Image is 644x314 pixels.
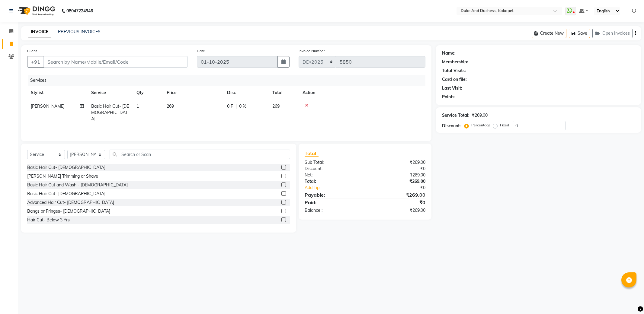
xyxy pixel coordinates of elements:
[365,199,430,206] div: ₹0
[31,103,65,109] span: [PERSON_NAME]
[91,103,129,122] span: Basic Hair Cut- [DEMOGRAPHIC_DATA]
[197,48,205,54] label: Date
[43,56,188,68] input: Search by Name/Mobile/Email/Code
[27,48,37,54] label: Client
[300,207,365,214] div: Balance :
[28,75,430,86] div: Services
[376,185,430,191] div: ₹0
[15,2,57,19] img: logo
[592,29,633,38] button: Open Invoices
[28,27,51,37] a: INVOICE
[442,85,462,91] div: Last Visit:
[442,94,456,100] div: Points:
[365,178,430,185] div: ₹269.00
[110,150,290,159] input: Search or Scan
[300,172,365,178] div: Net:
[239,103,246,109] span: 0 %
[27,164,105,171] div: Basic Hair Cut- [DEMOGRAPHIC_DATA]
[58,29,101,34] a: PREVIOUS INVOICES
[365,207,430,214] div: ₹269.00
[27,86,88,100] th: Stylist
[365,159,430,166] div: ₹269.00
[66,2,93,19] b: 08047224946
[442,123,461,129] div: Discount:
[27,182,128,188] div: Basic Hair Cut and Wash - [DEMOGRAPHIC_DATA]
[442,68,466,74] div: Total Visits:
[305,150,319,157] span: Total
[300,191,365,198] div: Payable:
[619,290,638,308] iframe: chat widget
[27,208,110,214] div: Bangs or Fringes- [DEMOGRAPHIC_DATA]
[442,76,467,83] div: Card on file:
[300,178,365,185] div: Total:
[365,191,430,198] div: ₹269.00
[299,86,425,100] th: Action
[235,103,237,109] span: |
[227,103,233,109] span: 0 F
[300,159,365,166] div: Sub Total:
[163,86,223,100] th: Price
[136,103,139,109] span: 1
[472,112,488,119] div: ₹269.00
[27,191,105,197] div: Basic Hair Cut- [DEMOGRAPHIC_DATA]
[365,172,430,178] div: ₹269.00
[500,122,509,128] label: Fixed
[27,199,114,206] div: Advanced Hair Cut- [DEMOGRAPHIC_DATA]
[223,86,269,100] th: Disc
[442,50,456,56] div: Name:
[300,166,365,172] div: Discount:
[27,217,70,223] div: Hair Cut- Below 3 Yrs
[569,29,590,38] button: Save
[300,185,376,191] a: Add Tip
[167,103,174,109] span: 269
[471,122,491,128] label: Percentage
[88,86,133,100] th: Service
[532,29,566,38] button: Create New
[269,86,299,100] th: Total
[442,112,469,119] div: Service Total:
[27,56,44,68] button: +91
[272,103,280,109] span: 269
[133,86,163,100] th: Qty
[299,48,325,54] label: Invoice Number
[27,173,98,179] div: [PERSON_NAME] Trimming or Shave
[300,199,365,206] div: Paid:
[442,59,468,65] div: Membership:
[365,166,430,172] div: ₹0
